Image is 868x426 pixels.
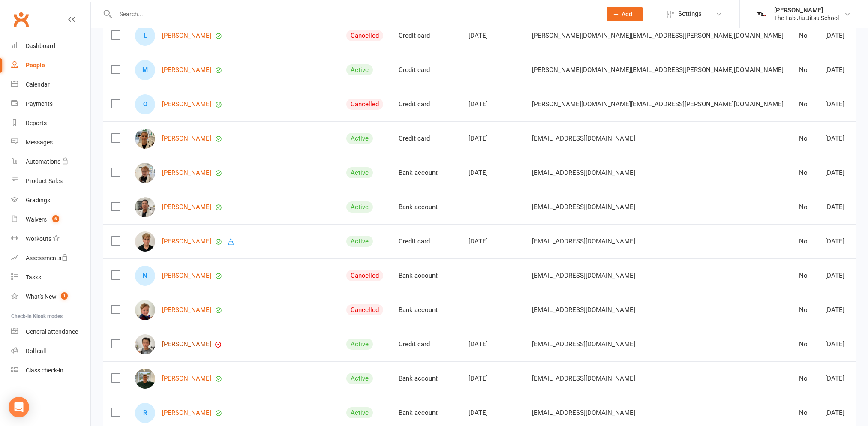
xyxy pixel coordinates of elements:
[11,268,90,287] a: Tasks
[678,4,702,24] span: Settings
[135,403,155,423] div: Remi
[11,75,90,94] a: Calendar
[399,409,453,417] div: Bank account
[9,397,29,417] div: Open Intercom Messenger
[26,274,41,281] div: Tasks
[607,7,643,21] button: Add
[799,272,810,279] div: No
[532,233,635,249] span: [EMAIL_ADDRESS][DOMAIN_NAME]
[135,26,155,46] div: Lana
[399,272,453,279] div: Bank account
[346,99,383,110] div: Cancelled
[346,64,373,75] div: Active
[11,191,90,210] a: Gradings
[26,328,78,335] div: General attendance
[825,306,856,314] div: [DATE]
[26,81,50,88] div: Calendar
[469,238,517,245] div: [DATE]
[532,165,635,181] span: [EMAIL_ADDRESS][DOMAIN_NAME]
[346,30,383,41] div: Cancelled
[162,375,211,382] a: [PERSON_NAME]
[11,342,90,361] a: Roll call
[11,114,90,133] a: Reports
[399,375,453,382] div: Bank account
[532,27,784,44] span: [PERSON_NAME][DOMAIN_NAME][EMAIL_ADDRESS][PERSON_NAME][DOMAIN_NAME]
[469,101,517,108] div: [DATE]
[26,100,53,107] div: Payments
[399,238,453,245] div: Credit card
[799,306,810,314] div: No
[825,135,856,142] div: [DATE]
[825,375,856,382] div: [DATE]
[469,169,517,177] div: [DATE]
[399,32,453,39] div: Credit card
[469,341,517,348] div: [DATE]
[11,249,90,268] a: Assessments
[799,204,810,211] div: No
[799,169,810,177] div: No
[825,204,856,211] div: [DATE]
[61,292,68,300] span: 1
[346,407,373,418] div: Active
[26,62,45,69] div: People
[26,177,63,184] div: Product Sales
[11,56,90,75] a: People
[162,306,211,314] a: [PERSON_NAME]
[799,135,810,142] div: No
[11,229,90,249] a: Workouts
[135,94,155,114] div: Oliver
[135,369,155,389] img: Courtney
[162,238,211,245] a: [PERSON_NAME]
[799,341,810,348] div: No
[799,32,810,39] div: No
[346,304,383,315] div: Cancelled
[162,204,211,211] a: [PERSON_NAME]
[825,66,856,74] div: [DATE]
[162,272,211,279] a: [PERSON_NAME]
[11,322,90,342] a: General attendance kiosk mode
[346,236,373,247] div: Active
[346,133,373,144] div: Active
[825,409,856,417] div: [DATE]
[825,341,856,348] div: [DATE]
[799,409,810,417] div: No
[399,204,453,211] div: Bank account
[346,201,373,213] div: Active
[11,152,90,171] a: Automations
[26,235,51,242] div: Workouts
[135,197,155,217] img: Thiago
[774,6,839,14] div: [PERSON_NAME]
[753,6,770,23] img: thumb_image1727872028.png
[532,130,635,147] span: [EMAIL_ADDRESS][DOMAIN_NAME]
[11,287,90,306] a: What's New1
[135,334,155,354] img: Kaito
[11,94,90,114] a: Payments
[26,42,55,49] div: Dashboard
[162,169,211,177] a: [PERSON_NAME]
[135,300,155,320] img: Royce
[26,293,57,300] div: What's New
[825,238,856,245] div: [DATE]
[26,216,47,223] div: Waivers
[532,62,784,78] span: [PERSON_NAME][DOMAIN_NAME][EMAIL_ADDRESS][PERSON_NAME][DOMAIN_NAME]
[26,120,47,126] div: Reports
[799,375,810,382] div: No
[26,139,53,146] div: Messages
[346,373,373,384] div: Active
[399,169,453,177] div: Bank account
[10,9,32,30] a: Clubworx
[532,302,635,318] span: [EMAIL_ADDRESS][DOMAIN_NAME]
[162,101,211,108] a: [PERSON_NAME]
[162,66,211,74] a: [PERSON_NAME]
[135,231,155,252] img: Leon
[399,66,453,74] div: Credit card
[135,129,155,149] img: Demid
[162,135,211,142] a: [PERSON_NAME]
[26,197,50,204] div: Gradings
[799,101,810,108] div: No
[135,163,155,183] img: Evie
[622,11,632,18] span: Add
[346,339,373,350] div: Active
[825,272,856,279] div: [DATE]
[162,32,211,39] a: [PERSON_NAME]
